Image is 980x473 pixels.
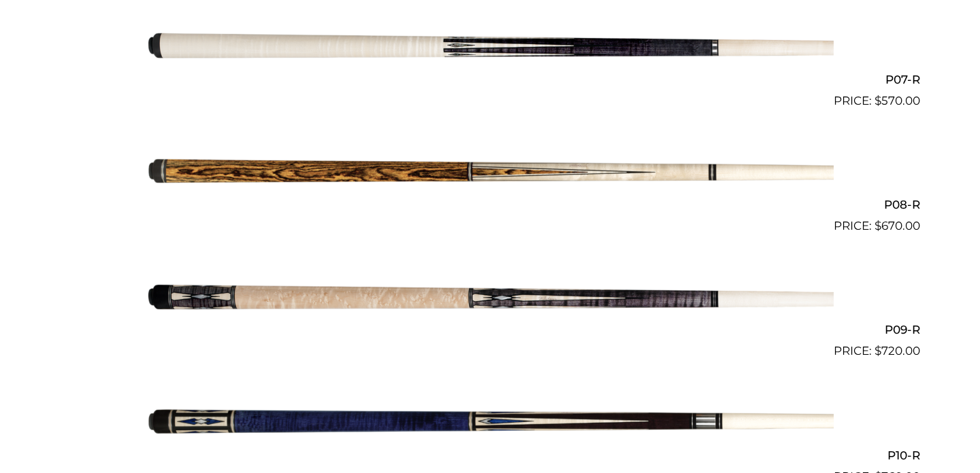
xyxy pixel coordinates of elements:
[60,241,920,360] a: P09-R $720.00
[875,219,881,232] span: $
[875,344,881,357] span: $
[60,442,920,468] h2: P10-R
[875,94,920,107] bdi: 570.00
[875,344,920,357] bdi: 720.00
[60,317,920,343] h2: P09-R
[60,192,920,217] h2: P08-R
[875,94,881,107] span: $
[60,116,920,235] a: P08-R $670.00
[60,67,920,92] h2: P07-R
[146,241,834,355] img: P09-R
[146,116,834,230] img: P08-R
[875,219,920,232] bdi: 670.00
